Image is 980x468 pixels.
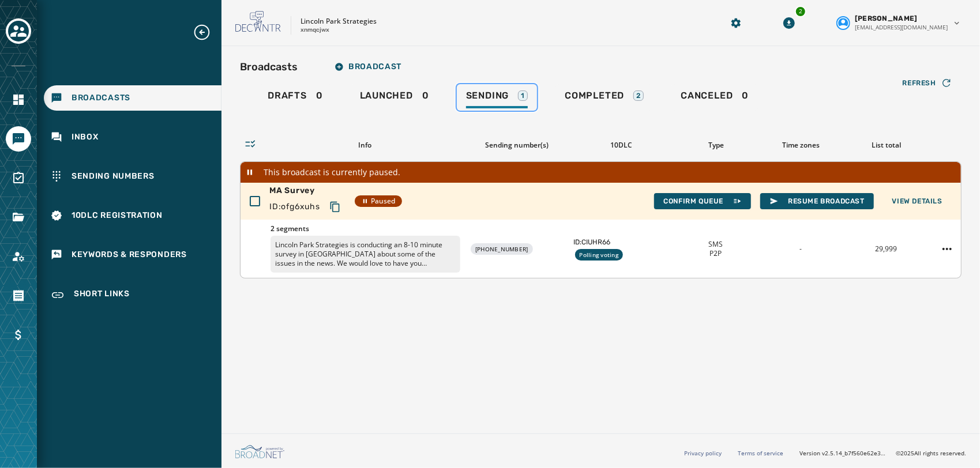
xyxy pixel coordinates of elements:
a: Completed2 [555,84,653,111]
h2: Broadcasts [240,59,298,75]
span: ID: ofg6xuhs [269,201,320,213]
a: Navigate to Messaging [6,126,31,152]
a: Navigate to Inbox [44,124,221,150]
button: View Details [883,193,952,209]
a: Navigate to Keywords & Responders [44,242,221,267]
span: Paused [362,197,395,206]
button: Manage global settings [726,13,746,33]
span: Short Links [74,288,130,302]
div: 2 [795,6,806,17]
span: Completed [565,90,624,101]
span: Sending [466,90,509,101]
a: Navigate to Billing [6,322,31,348]
a: Navigate to Files [6,205,31,230]
span: Canceled [681,90,733,101]
span: v2.5.14_b7f560e62e3347fd09829e8ac9922915a95fe427 [822,449,887,458]
button: User settings [832,9,966,36]
a: Navigate to Broadcasts [44,85,221,111]
a: Sending1 [457,84,537,111]
a: Navigate to 10DLC Registration [44,203,221,228]
span: P2P [709,249,722,258]
a: Canceled0 [671,84,758,111]
span: Inbox [72,131,99,143]
a: Navigate to Short Links [44,281,221,309]
div: 1 [518,90,528,101]
div: Type [678,141,754,150]
button: Refresh [893,74,962,92]
div: 0 [360,90,429,108]
p: Lincoln Park Strategies [301,17,377,26]
button: MA Survey action menu [938,240,956,258]
div: [PHONE_NUMBER] [471,243,533,255]
a: Drafts0 [258,84,332,111]
div: Polling voting [575,249,624,261]
div: List total [848,141,925,150]
div: 10DLC [574,141,669,150]
div: - [763,244,839,254]
a: Navigate to Orders [6,283,31,308]
button: Toggle account select drawer [6,18,31,44]
a: Navigate to Sending Numbers [44,164,221,189]
a: Navigate to Surveys [6,165,31,191]
span: Launched [360,90,413,101]
button: Expand sub nav menu [193,23,220,41]
span: Version [799,449,887,458]
span: Sending Numbers [72,171,155,182]
a: Launched0 [351,84,438,111]
p: Lincoln Park Strategies is conducting an 8-10 minute survey in [GEOGRAPHIC_DATA] about some of th... [271,236,460,273]
span: View Details [892,197,943,206]
span: 2 segments [271,224,460,233]
span: ID: CIUHR66 [574,237,669,247]
div: 29,999 [848,244,924,254]
a: Terms of service [738,449,783,457]
span: Refresh [903,78,936,88]
div: This broadcast is currently paused. [241,162,961,183]
span: [PERSON_NAME] [855,14,918,23]
span: [EMAIL_ADDRESS][DOMAIN_NAME] [855,23,948,32]
div: Sending number(s) [470,141,565,150]
button: Broadcast [325,55,411,78]
span: © 2025 All rights reserved. [896,449,966,457]
span: Drafts [268,90,307,101]
div: 2 [633,90,644,101]
button: Copy text to clipboard [325,197,346,217]
button: Download Menu [779,13,799,33]
span: Confirm Queue [663,197,742,206]
p: xnmqcjwx [301,26,329,35]
span: 10DLC Registration [72,210,163,221]
div: Time zones [763,141,839,150]
span: Broadcast [335,62,401,71]
button: Confirm Queue [654,193,751,209]
span: SMS [708,240,723,249]
a: Navigate to Account [6,244,31,269]
div: 0 [268,90,323,108]
div: Info [270,141,460,150]
span: Broadcasts [72,92,130,104]
a: Privacy policy [684,449,722,457]
a: Navigate to Home [6,87,31,112]
span: Resume Broadcast [769,197,865,206]
span: Keywords & Responders [72,249,187,261]
div: 0 [681,90,749,108]
button: Resume Broadcast [760,193,874,209]
span: MA Survey [269,185,346,197]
